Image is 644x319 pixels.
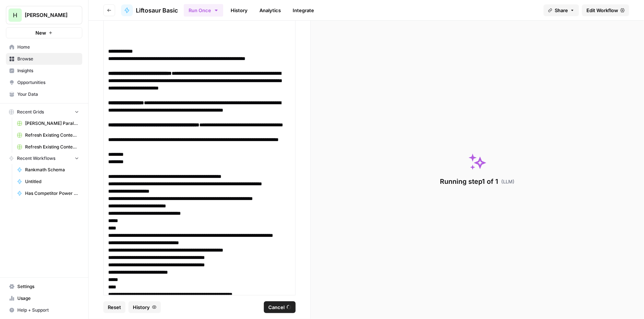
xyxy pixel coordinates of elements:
div: Running step 1 of 1 [440,176,515,187]
a: Integrate [288,4,318,16]
button: Help + Support [6,304,82,316]
span: Untitled [25,178,79,185]
span: Your Data [17,91,79,98]
span: Rankmath Schema [25,166,79,173]
a: Liftosaur Basic [121,4,178,16]
span: History [133,304,150,311]
button: Recent Workflows [6,153,82,164]
span: Insights [17,67,79,74]
button: Recent Grids [6,106,82,118]
a: Edit Workflow [582,4,629,16]
span: Home [17,44,79,50]
a: [PERSON_NAME] Paralegal Grid [14,118,82,129]
span: Opportunities [17,79,79,86]
a: Home [6,41,82,53]
a: Has Competitor Power Step on SERPs [14,187,82,199]
a: Usage [6,292,82,304]
button: New [6,27,82,38]
span: Recent Workflows [17,155,55,162]
button: Workspace: Hasbrook [6,6,82,24]
span: Has Competitor Power Step on SERPs [25,190,79,197]
a: Analytics [255,4,285,16]
a: Insights [6,65,82,77]
span: Cancel [268,304,285,311]
button: Run Once [184,4,223,17]
a: Opportunities [6,77,82,88]
span: Liftosaur Basic [136,6,178,15]
span: Help + Support [17,307,79,313]
a: Your Data [6,88,82,100]
span: Refresh Existing Content [DATE] Deleted AEO, doesn't work now [25,132,79,139]
span: Share [555,7,568,14]
span: Refresh Existing Content Only Based on SERP [25,144,79,150]
span: Settings [17,283,79,290]
span: Reset [108,304,121,311]
span: New [35,29,46,36]
button: Reset [103,301,125,313]
button: Share [544,4,579,16]
a: Refresh Existing Content Only Based on SERP [14,141,82,153]
a: Refresh Existing Content [DATE] Deleted AEO, doesn't work now [14,129,82,141]
span: Browse [17,56,79,62]
a: Browse [6,53,82,65]
span: [PERSON_NAME] Paralegal Grid [25,120,79,127]
a: Rankmath Schema [14,164,82,176]
button: Cancel [264,301,296,313]
span: [PERSON_NAME] [25,11,69,19]
span: H [13,11,17,20]
span: Usage [17,295,79,302]
span: ( LLM ) [502,178,515,185]
a: Untitled [14,176,82,187]
span: Edit Workflow [586,7,618,14]
button: History [128,301,161,313]
a: Settings [6,281,82,292]
span: Recent Grids [17,109,44,115]
a: History [226,4,252,16]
